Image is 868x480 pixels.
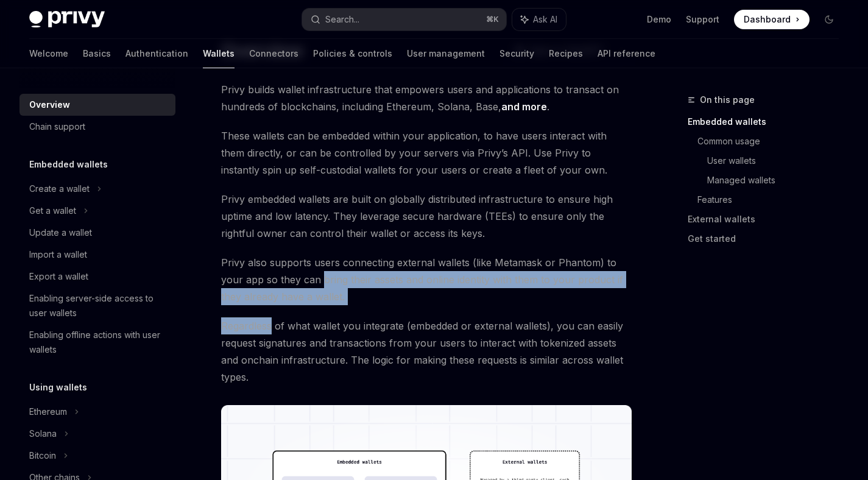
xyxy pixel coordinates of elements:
[313,39,392,68] a: Policies & controls
[19,266,175,288] a: Export a wallet
[512,9,566,30] button: Ask AI
[29,157,108,172] h5: Embedded wallets
[29,291,168,320] div: Enabling server-side access to user wallets
[203,39,235,68] a: Wallets
[302,9,506,30] button: Search...⌘K
[221,81,632,115] span: Privy builds wallet infrastructure that empowers users and applications to transact on hundreds o...
[688,229,849,249] a: Get started
[486,15,499,24] span: ⌘ K
[29,203,76,218] div: Get a wallet
[19,288,175,324] a: Enabling server-side access to user wallets
[697,190,849,210] a: Features
[249,39,298,68] a: Connectors
[19,222,175,244] a: Update a wallet
[533,13,557,26] span: Ask AI
[499,39,534,68] a: Security
[19,94,175,116] a: Overview
[221,127,632,178] span: These wallets can be embedded within your application, to have users interact with them directly,...
[819,10,839,29] button: Toggle dark mode
[221,254,632,305] span: Privy also supports users connecting external wallets (like Metamask or Phantom) to your app so t...
[29,269,88,284] div: Export a wallet
[29,426,57,441] div: Solana
[29,380,87,395] h5: Using wallets
[29,39,68,68] a: Welcome
[29,11,105,28] img: dark logo
[29,448,56,463] div: Bitcoin
[501,101,547,113] a: and more
[29,119,85,134] div: Chain support
[29,225,92,240] div: Update a wallet
[19,116,175,138] a: Chain support
[221,317,632,386] span: Regardless of what wallet you integrate (embedded or external wallets), you can easily request si...
[29,404,67,419] div: Ethereum
[686,13,719,26] a: Support
[19,244,175,266] a: Import a wallet
[19,324,175,361] a: Enabling offline actions with user wallets
[549,39,583,68] a: Recipes
[688,112,849,132] a: Embedded wallets
[407,39,485,68] a: User management
[744,13,791,26] span: Dashboard
[688,210,849,229] a: External wallets
[707,171,849,190] a: Managed wallets
[29,182,90,196] div: Create a wallet
[325,12,359,27] div: Search...
[707,151,849,171] a: User wallets
[125,39,188,68] a: Authentication
[29,97,70,112] div: Overview
[29,247,87,262] div: Import a wallet
[647,13,671,26] a: Demo
[598,39,655,68] a: API reference
[83,39,111,68] a: Basics
[221,191,632,242] span: Privy embedded wallets are built on globally distributed infrastructure to ensure high uptime and...
[734,10,810,29] a: Dashboard
[29,328,168,357] div: Enabling offline actions with user wallets
[700,93,755,107] span: On this page
[697,132,849,151] a: Common usage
